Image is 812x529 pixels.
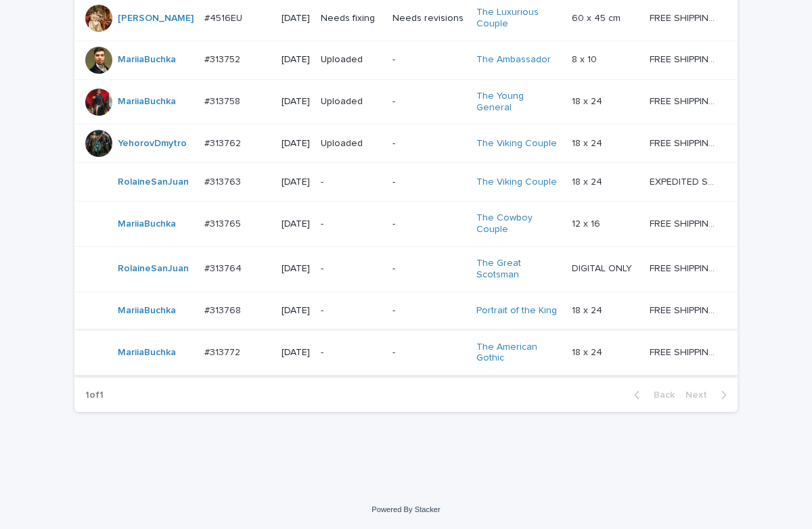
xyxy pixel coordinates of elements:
[476,138,557,149] a: The Viking Couple
[74,292,738,330] tr: MariiaBuchka #313768#313768 [DATE]--Portrait of the King 18 x 2418 x 24 FREE SHIPPING - preview i...
[650,302,719,317] p: FREE SHIPPING - preview in 1-2 business days, after your approval delivery will take 5-10 b.d.
[321,13,382,24] p: Needs fixing
[118,177,189,188] a: RolaineSanJuan
[74,202,738,247] tr: MariiaBuchka #313765#313765 [DATE]--The Cowboy Couple 12 x 1612 x 16 FREE SHIPPING - preview in 1...
[650,135,719,149] p: FREE SHIPPING - preview in 1-2 business days, after your approval delivery will take 5-10 b.d.
[118,263,189,275] a: RolaineSanJuan
[572,174,605,188] p: 18 x 24
[392,138,465,149] p: -
[392,218,465,230] p: -
[321,138,382,149] p: Uploaded
[392,54,465,66] p: -
[281,138,310,149] p: [DATE]
[650,174,719,188] p: EXPEDITED SHIPPING - preview in 1 business day; delivery up to 5 business days after your approval.
[392,177,465,188] p: -
[650,93,719,108] p: FREE SHIPPING - preview in 1-2 business days, after your approval delivery will take 5-10 b.d.
[204,51,243,66] p: #313752
[204,260,244,275] p: #313764
[572,93,605,108] p: 18 x 24
[74,41,738,79] tr: MariiaBuchka #313752#313752 [DATE]Uploaded-The Ambassador 8 x 108 x 10 FREE SHIPPING - preview in...
[646,390,675,400] span: Back
[321,96,382,108] p: Uploaded
[650,216,719,230] p: FREE SHIPPING - preview in 1-2 business days, after your approval delivery will take 5-10 b.d.
[281,13,310,24] p: [DATE]
[321,54,382,66] p: Uploaded
[572,51,600,66] p: 8 x 10
[281,305,310,317] p: [DATE]
[74,124,738,163] tr: YehorovDmytro #313762#313762 [DATE]Uploaded-The Viking Couple 18 x 2418 x 24 FREE SHIPPING - prev...
[476,305,557,317] a: Portrait of the King
[476,258,561,281] a: The Great Scotsman
[680,389,738,401] button: Next
[572,216,603,230] p: 12 x 16
[392,263,465,275] p: -
[685,390,715,400] span: Next
[321,218,382,230] p: -
[572,344,605,359] p: 18 x 24
[74,330,738,375] tr: MariiaBuchka #313772#313772 [DATE]--The American Gothic 18 x 2418 x 24 FREE SHIPPING - preview in...
[204,93,243,108] p: #313758
[476,54,551,66] a: The Ambassador
[281,218,310,230] p: [DATE]
[204,135,244,149] p: #313762
[118,138,187,149] a: YehorovDmytro
[118,218,176,230] a: MariiaBuchka
[476,212,561,235] a: The Cowboy Couple
[650,10,719,24] p: FREE SHIPPING - preview in 1-2 business days, after your approval delivery will take 6-10 busines...
[118,347,176,359] a: MariiaBuchka
[204,10,245,24] p: #4516EU
[392,13,465,24] p: Needs revisions
[118,96,176,108] a: MariiaBuchka
[74,163,738,202] tr: RolaineSanJuan #313763#313763 [DATE]--The Viking Couple 18 x 2418 x 24 EXPEDITED SHIPPING - previ...
[118,305,176,317] a: MariiaBuchka
[74,246,738,292] tr: RolaineSanJuan #313764#313764 [DATE]--The Great Scotsman DIGITAL ONLYDIGITAL ONLY FREE SHIPPING -...
[118,13,194,24] a: [PERSON_NAME]
[476,91,561,114] a: The Young General
[392,305,465,317] p: -
[650,260,719,275] p: FREE SHIPPING - preview in 1-2 business days, after your approval delivery will take 5-10 b.d.
[118,54,176,66] a: MariiaBuchka
[572,135,605,149] p: 18 x 24
[321,263,382,275] p: -
[476,7,561,30] a: The Luxurious Couple
[321,305,382,317] p: -
[623,389,680,401] button: Back
[572,260,635,275] p: DIGITAL ONLY
[281,54,310,66] p: [DATE]
[321,347,382,359] p: -
[204,344,243,359] p: #313772
[204,216,244,230] p: #313765
[74,79,738,124] tr: MariiaBuchka #313758#313758 [DATE]Uploaded-The Young General 18 x 2418 x 24 FREE SHIPPING - previ...
[476,342,561,365] a: The American Gothic
[392,347,465,359] p: -
[281,347,310,359] p: [DATE]
[281,96,310,108] p: [DATE]
[204,174,244,188] p: #313763
[392,96,465,108] p: -
[650,344,719,359] p: FREE SHIPPING - preview in 1-2 business days, after your approval delivery will take 5-10 b.d.
[572,302,605,317] p: 18 x 24
[321,177,382,188] p: -
[572,10,623,24] p: 60 x 45 cm
[650,51,719,66] p: FREE SHIPPING - preview in 1-2 business days, after your approval delivery will take 5-10 b.d.
[281,177,310,188] p: [DATE]
[204,302,244,317] p: #313768
[476,177,557,188] a: The Viking Couple
[74,379,114,412] p: 1 of 1
[371,505,440,513] a: Powered By Stacker
[281,263,310,275] p: [DATE]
